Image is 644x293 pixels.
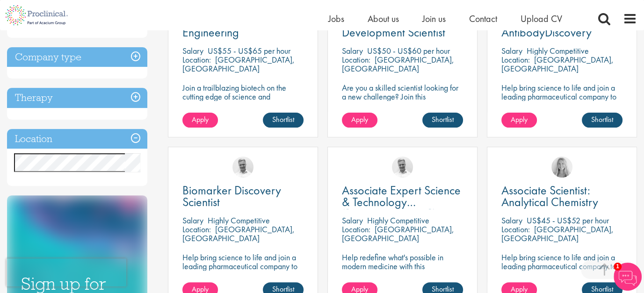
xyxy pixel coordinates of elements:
[182,215,203,226] span: Salary
[342,224,370,235] span: Location:
[182,54,295,74] p: [GEOGRAPHIC_DATA], [GEOGRAPHIC_DATA]
[367,45,450,56] p: US$50 - US$60 per hour
[208,215,270,226] p: Highly Competitive
[527,45,589,56] p: Highly Competitive
[182,185,304,208] a: Biomarker Discovery Scientist
[422,113,463,128] a: Shortlist
[501,224,530,235] span: Location:
[342,253,463,288] p: Help redefine what's possible in modern medicine with this [MEDICAL_DATA] Associate Expert Scienc...
[342,215,363,226] span: Salary
[182,54,211,65] span: Location:
[501,83,622,128] p: Help bring science to life and join a leading pharmaceutical company to play a key role in delive...
[342,182,461,222] span: Associate Expert Science & Technology ([MEDICAL_DATA])
[7,47,147,67] h3: Company type
[328,13,344,25] a: Jobs
[501,215,522,226] span: Salary
[7,129,147,149] h3: Location
[614,263,622,271] span: 1
[342,54,370,65] span: Location:
[501,45,522,56] span: Salary
[501,182,598,210] span: Associate Scientist: Analytical Chemistry
[7,258,126,286] iframe: reCAPTCHA
[342,113,377,128] a: Apply
[501,113,537,128] a: Apply
[342,224,454,243] p: [GEOGRAPHIC_DATA], [GEOGRAPHIC_DATA]
[232,157,253,178] img: Joshua Bye
[368,13,399,25] a: About us
[501,54,530,65] span: Location:
[511,114,528,124] span: Apply
[501,15,622,38] a: Staff Scientist, AntibodyDiscovery
[7,88,147,108] h3: Therapy
[501,224,614,243] p: [GEOGRAPHIC_DATA], [GEOGRAPHIC_DATA]
[521,13,562,25] a: Upload CV
[342,185,463,208] a: Associate Expert Science & Technology ([MEDICAL_DATA])
[192,114,209,124] span: Apply
[351,114,368,124] span: Apply
[367,215,429,226] p: Highly Competitive
[182,224,211,235] span: Location:
[182,182,281,210] span: Biomarker Discovery Scientist
[342,83,463,136] p: Are you a skilled scientist looking for a new challenge? Join this trailblazing biotech on the cu...
[614,263,642,291] img: Chatbot
[182,83,304,119] p: Join a trailblazing biotech on the cutting edge of science and technology and make a change in th...
[469,13,497,25] a: Contact
[342,54,454,74] p: [GEOGRAPHIC_DATA], [GEOGRAPHIC_DATA]
[501,54,614,74] p: [GEOGRAPHIC_DATA], [GEOGRAPHIC_DATA]
[392,157,413,178] img: Joshua Bye
[422,13,446,25] a: Join us
[182,15,304,38] a: Scientist: Antibody Engineering
[263,113,304,128] a: Shortlist
[342,45,363,56] span: Salary
[582,113,622,128] a: Shortlist
[501,185,622,208] a: Associate Scientist: Analytical Chemistry
[527,215,609,226] p: US$45 - US$52 per hour
[551,157,572,178] img: Shannon Briggs
[208,45,290,56] p: US$55 - US$65 per hour
[182,224,295,243] p: [GEOGRAPHIC_DATA], [GEOGRAPHIC_DATA]
[182,113,218,128] a: Apply
[182,45,203,56] span: Salary
[342,15,463,38] a: Formulation Development Scientist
